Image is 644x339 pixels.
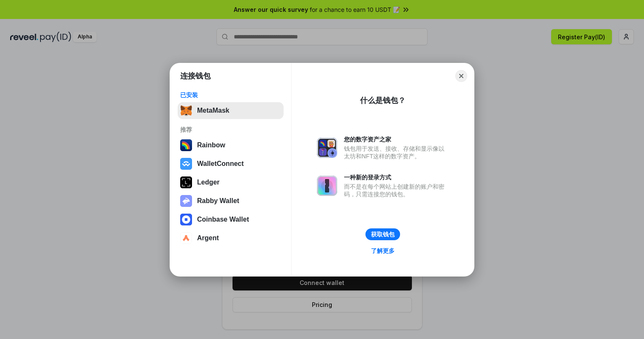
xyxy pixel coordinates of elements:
button: WalletConnect [178,155,284,172]
button: Coinbase Wallet [178,211,284,228]
img: svg+xml,%3Csvg%20xmlns%3D%22http%3A%2F%2Fwww.w3.org%2F2000%2Fsvg%22%20fill%3D%22none%22%20viewBox... [317,176,337,196]
img: svg+xml,%3Csvg%20width%3D%22120%22%20height%3D%22120%22%20viewBox%3D%220%200%20120%20120%22%20fil... [180,139,192,151]
div: Argent [197,234,219,242]
div: Ledger [197,179,219,186]
button: 获取钱包 [365,228,400,240]
div: 钱包用于发送、接收、存储和显示像以太坊和NFT这样的数字资产。 [344,145,449,160]
div: 一种新的登录方式 [344,174,449,181]
button: Rainbow [178,137,284,154]
div: MetaMask [197,107,229,114]
div: 您的数字资产之家 [344,136,449,143]
button: MetaMask [178,102,284,119]
button: Argent [178,230,284,247]
img: svg+xml,%3Csvg%20xmlns%3D%22http%3A%2F%2Fwww.w3.org%2F2000%2Fsvg%22%20fill%3D%22none%22%20viewBox... [317,138,337,158]
img: svg+xml,%3Csvg%20fill%3D%22none%22%20height%3D%2233%22%20viewBox%3D%220%200%2035%2033%22%20width%... [180,105,192,117]
div: WalletConnect [197,160,244,168]
img: svg+xml,%3Csvg%20width%3D%2228%22%20height%3D%2228%22%20viewBox%3D%220%200%2028%2028%22%20fill%3D... [180,232,192,244]
div: 获取钱包 [371,231,395,238]
div: Coinbase Wallet [197,216,249,223]
img: svg+xml,%3Csvg%20xmlns%3D%22http%3A%2F%2Fwww.w3.org%2F2000%2Fsvg%22%20width%3D%2228%22%20height%3... [180,176,192,188]
button: Ledger [178,174,284,191]
a: 了解更多 [366,245,400,256]
div: 推荐 [180,126,281,133]
div: 了解更多 [371,247,395,255]
img: svg+xml,%3Csvg%20width%3D%2228%22%20height%3D%2228%22%20viewBox%3D%220%200%2028%2028%22%20fill%3D... [180,214,192,225]
div: 什么是钱包？ [360,95,406,106]
img: svg+xml,%3Csvg%20width%3D%2228%22%20height%3D%2228%22%20viewBox%3D%220%200%2028%2028%22%20fill%3D... [180,158,192,170]
button: Rabby Wallet [178,193,284,209]
div: Rabby Wallet [197,197,239,205]
button: Close [455,70,467,82]
h1: 连接钱包 [180,71,211,81]
div: 已安装 [180,91,281,99]
div: Rainbow [197,141,225,149]
div: 而不是在每个网站上创建新的账户和密码，只需连接您的钱包。 [344,183,449,198]
img: svg+xml,%3Csvg%20xmlns%3D%22http%3A%2F%2Fwww.w3.org%2F2000%2Fsvg%22%20fill%3D%22none%22%20viewBox... [180,195,192,207]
